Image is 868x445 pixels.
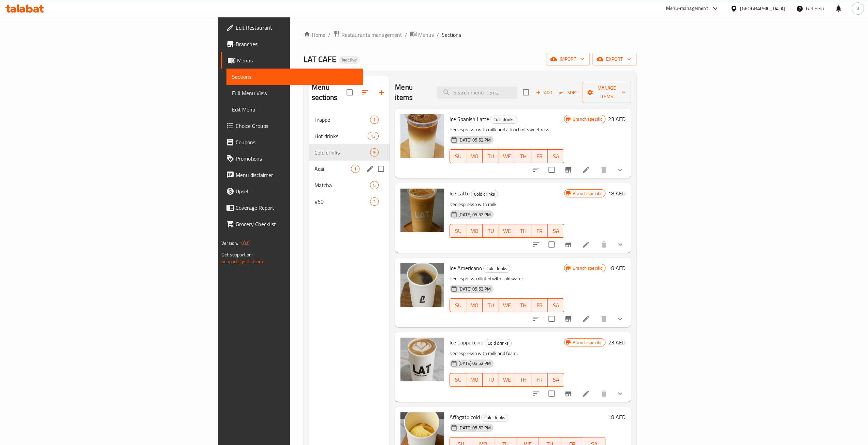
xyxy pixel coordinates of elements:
button: SU [450,224,466,238]
a: Restaurants management [333,30,402,39]
button: sort-choices [528,311,544,327]
a: Edit Menu [226,101,363,118]
button: WE [499,298,515,312]
a: Coupons [221,134,363,150]
span: WE [502,151,513,161]
p: Iced espresso with milk. [450,200,564,209]
a: Edit menu item [582,315,590,323]
div: Acai [314,165,351,173]
span: Cold drinks [314,148,370,157]
svg: Show Choices [616,166,624,174]
span: Version: [221,239,238,248]
button: FR [531,224,548,238]
span: Menu disclaimer [236,171,357,179]
span: MO [469,300,480,310]
button: TH [515,149,531,163]
span: FR [534,151,545,161]
span: Add item [533,87,555,98]
a: Edit menu item [582,166,590,174]
span: Select to update [544,237,559,252]
h6: 18 AED [608,189,626,198]
img: Ice Latte [400,189,444,232]
p: Iced espresso with milk and foam. [450,349,564,358]
button: Branch-specific-item [560,385,576,402]
span: TU [485,300,496,310]
span: SA [550,226,561,236]
span: V [856,5,859,12]
span: Select to update [544,312,559,326]
button: TH [515,373,531,387]
div: Acai1edit [309,161,389,177]
button: Branch-specific-item [560,162,576,178]
span: export [598,55,631,63]
button: Add section [373,84,389,101]
button: sort-choices [528,162,544,178]
span: V60 [314,197,370,206]
span: Ice Cappuccino [450,337,483,347]
nav: Menu sections [309,109,389,212]
button: export [592,53,636,65]
span: Sort [559,89,578,97]
button: show more [612,162,628,178]
div: Cold drinks [485,339,512,347]
button: WE [499,224,515,238]
h6: 18 AED [608,263,626,273]
button: show more [612,236,628,253]
span: TU [485,226,496,236]
span: TH [518,375,529,385]
a: Menu disclaimer [221,167,363,183]
div: Frappe1 [309,112,389,128]
span: Menus [237,56,357,64]
span: TU [485,151,496,161]
h6: 23 AED [608,114,626,124]
span: Ice Latte [450,188,470,198]
span: SU [453,300,464,310]
span: 1 [351,166,359,172]
span: TH [518,151,529,161]
div: V602 [309,193,389,210]
span: 9 [370,149,378,156]
span: Restaurants management [341,31,402,39]
button: show more [612,311,628,327]
button: SA [548,298,564,312]
div: Menu-management [666,4,708,13]
span: WE [502,300,513,310]
span: Cold drinks [485,339,511,347]
span: Cold drinks [484,265,510,272]
button: SU [450,373,466,387]
a: Full Menu View [226,85,363,101]
span: SA [550,375,561,385]
div: Cold drinks [471,190,498,198]
div: [GEOGRAPHIC_DATA] [740,5,785,12]
div: Cold drinks [481,414,508,422]
a: Promotions [221,150,363,167]
span: SA [550,151,561,161]
h2: Menu items [395,82,428,103]
div: Cold drinks [490,116,517,124]
div: Hot drinks13 [309,128,389,144]
span: Ice Spanish Latte [450,114,489,124]
button: sort-choices [528,236,544,253]
div: Frappe [314,116,370,124]
span: TU [485,375,496,385]
div: items [368,132,379,140]
li: / [437,31,439,39]
span: Upsell [236,187,357,195]
div: items [370,148,379,157]
li: / [405,31,407,39]
span: SU [453,226,464,236]
div: items [370,181,379,189]
span: Sections [232,73,357,81]
span: Branches [236,40,357,48]
span: Edit Restaurant [236,24,357,32]
span: Select all sections [342,85,357,100]
div: items [351,165,359,173]
button: import [546,53,590,65]
button: TU [483,149,499,163]
span: WE [502,226,513,236]
span: Cold drinks [482,414,508,421]
span: Sort items [555,87,583,98]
